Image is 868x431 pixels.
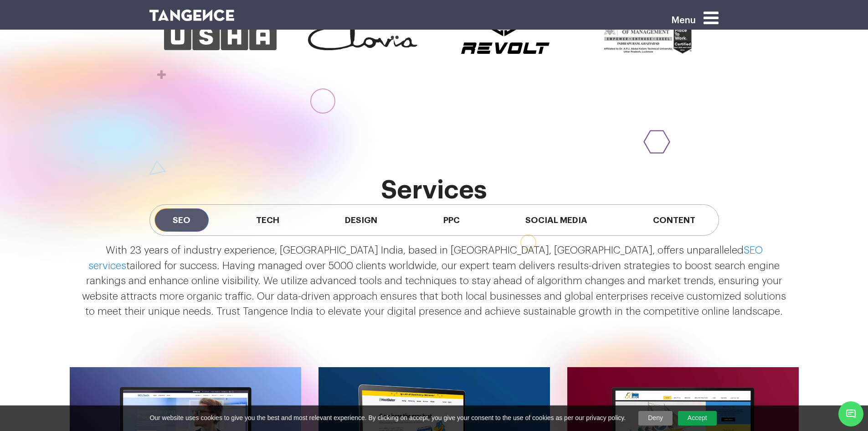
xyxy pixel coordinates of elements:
p: With 23 years of industry experience, [GEOGRAPHIC_DATA] India, based in [GEOGRAPHIC_DATA], [GEOGR... [81,243,787,320]
h2: services [149,176,719,204]
span: Design [327,208,395,232]
span: Content [635,208,714,232]
span: PPC [425,208,478,232]
span: Social Media [507,208,606,232]
img: logo SVG [149,10,235,21]
span: Tech [238,208,298,232]
a: Accept [678,411,717,426]
a: Deny [638,411,673,426]
img: Clovia.svg [308,23,417,50]
span: Our website uses cookies to give you the best and most relevant experience. By clicking on accept... [149,414,626,423]
a: SEO services [88,245,763,271]
img: Revolt.svg [461,21,550,54]
span: SEO [154,208,209,232]
span: Chat Widget [838,401,863,426]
